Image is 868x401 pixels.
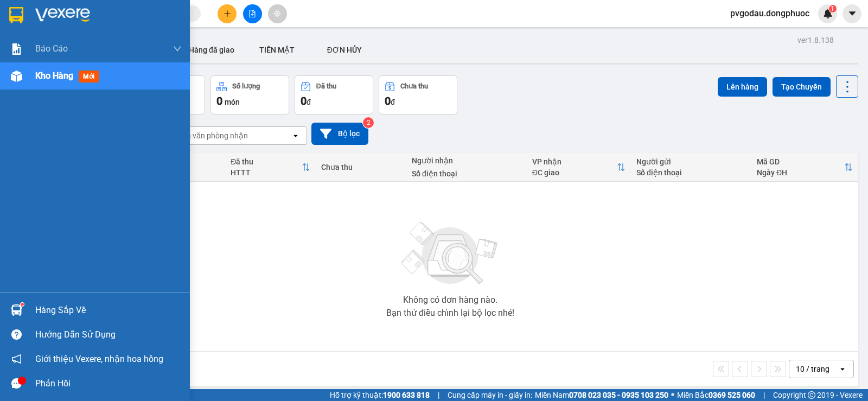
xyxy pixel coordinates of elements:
svg: open [838,365,847,373]
span: Giới thiệu Vexere, nhận hoa hồng [35,352,163,366]
div: Đã thu [316,82,336,90]
div: Ngày ĐH [757,168,844,177]
span: Miền Nam [535,389,668,401]
span: Báo cáo [35,42,68,55]
span: mới [79,71,99,82]
span: Cung cấp máy in - giấy in: [448,389,532,401]
span: đ [307,98,311,106]
span: caret-down [847,9,857,18]
div: Mã GD [757,157,844,166]
span: 0 [216,94,222,107]
span: notification [11,354,22,364]
button: Lên hàng [718,77,767,97]
img: warehouse-icon [11,304,22,316]
div: ĐC giao [532,168,617,177]
span: ĐƠN HỦY [327,46,362,54]
button: Đã thu0đ [295,75,373,114]
strong: 1900 633 818 [383,391,430,399]
span: ⚪️ [671,393,674,397]
div: Chưa thu [400,82,428,90]
div: Hàng sắp về [35,302,182,319]
img: solution-icon [11,43,22,55]
div: Không có đơn hàng nào. [403,296,497,304]
div: Hướng dẫn sử dụng [35,327,182,343]
span: file-add [248,10,256,17]
span: down [173,44,182,53]
span: Kho hàng [35,71,73,81]
img: logo-vxr [9,7,23,23]
button: Số lượng0món [210,75,289,114]
svg: open [291,131,300,140]
button: Chưa thu0đ [379,75,457,114]
th: Toggle SortBy [751,153,858,182]
button: aim [268,4,287,23]
div: Chưa thu [321,163,401,171]
div: Bạn thử điều chỉnh lại bộ lọc nhé! [386,309,514,317]
span: TIỀN MẶT [259,46,295,54]
button: Bộ lọc [311,123,368,145]
img: warehouse-icon [11,71,22,82]
span: 1 [831,5,834,12]
span: aim [273,10,281,17]
div: Phản hồi [35,375,182,392]
span: | [438,389,439,401]
div: HTTT [231,168,302,177]
th: Toggle SortBy [225,153,316,182]
div: Người nhận [412,156,521,165]
strong: 0708 023 035 - 0935 103 250 [569,391,668,399]
img: icon-new-feature [823,9,833,18]
span: 0 [301,94,307,107]
span: món [225,98,240,106]
span: pvgodau.dongphuoc [722,7,818,20]
span: Miền Bắc [677,389,755,401]
div: Số điện thoại [636,168,746,177]
span: copyright [808,391,815,399]
span: message [11,378,22,389]
div: 10 / trang [796,364,829,374]
span: 0 [385,94,391,107]
span: đ [391,98,395,106]
sup: 1 [21,303,24,306]
div: Người gửi [636,157,746,166]
div: Chọn văn phòng nhận [173,130,248,141]
div: Đã thu [231,157,302,166]
span: | [763,389,765,401]
span: Hỗ trợ kỹ thuật: [330,389,430,401]
button: plus [218,4,237,23]
sup: 1 [829,5,837,12]
strong: 0369 525 060 [709,391,755,399]
button: Tạo Chuyến [773,77,831,97]
button: file-add [243,4,262,23]
span: question-circle [11,329,22,340]
div: Số điện thoại [412,169,521,178]
button: Hàng đã giao [180,37,243,63]
div: ver 1.8.138 [797,34,834,46]
img: svg+xml;base64,PHN2ZyBjbGFzcz0ibGlzdC1wbHVnX19zdmciIHhtbG5zPSJodHRwOi8vd3d3LnczLm9yZy8yMDAwL3N2Zy... [396,215,505,291]
div: VP nhận [532,157,617,166]
span: plus [224,10,231,17]
th: Toggle SortBy [527,153,631,182]
sup: 2 [363,117,374,128]
div: Số lượng [232,82,260,90]
button: caret-down [843,4,861,23]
